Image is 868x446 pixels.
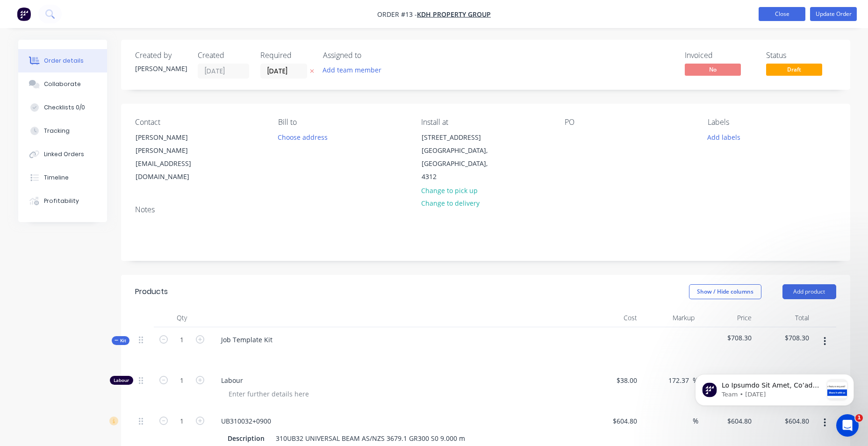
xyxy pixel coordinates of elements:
[44,57,84,65] div: Order details
[565,118,693,127] div: PO
[703,130,746,143] button: Add labels
[135,64,187,73] div: [PERSON_NAME]
[44,173,69,182] div: Timeline
[377,10,417,19] span: Order #13 -
[422,131,499,144] div: [STREET_ADDRESS]
[18,143,107,166] button: Linked Orders
[766,51,836,60] div: Status
[154,309,210,327] div: Qty
[323,64,387,76] button: Add team member
[135,51,187,60] div: Created by
[759,333,809,343] span: $708.30
[44,197,79,205] div: Profitability
[135,205,836,214] div: Notes
[685,64,741,75] span: No
[755,309,813,327] div: Total
[766,64,822,75] span: Draft
[782,284,836,299] button: Add product
[128,130,221,184] div: [PERSON_NAME][PERSON_NAME][EMAIL_ADDRESS][DOMAIN_NAME]
[18,189,107,213] button: Profitability
[44,127,70,135] div: Tracking
[693,416,698,426] span: %
[41,35,142,43] p: Message from Team, sent 2w ago
[416,197,484,209] button: Change to delivery
[681,355,868,421] iframe: Intercom notifications message
[17,7,31,21] img: Factory
[18,119,107,143] button: Tracking
[224,432,268,445] div: Description
[422,144,499,183] div: [GEOGRAPHIC_DATA], [GEOGRAPHIC_DATA], 4312
[278,118,406,127] div: Bill to
[112,336,129,345] button: Kit
[855,414,863,422] span: 1
[836,414,859,437] iframe: Intercom live chat
[18,96,107,119] button: Checklists 0/0
[323,51,416,60] div: Assigned to
[421,118,549,127] div: Install at
[641,309,698,327] div: Markup
[135,118,263,127] div: Contact
[44,103,85,112] div: Checklists 0/0
[317,64,386,76] button: Add team member
[18,72,107,96] button: Collaborate
[110,376,133,385] div: Labour
[214,414,279,428] div: UB310032+0900
[702,333,752,343] span: $708.30
[708,118,836,127] div: Labels
[214,333,280,346] div: Job Template Kit
[18,166,107,189] button: Timeline
[698,309,756,327] div: Price
[685,51,755,60] div: Invoiced
[273,130,333,143] button: Choose address
[221,375,580,385] span: Labour
[759,7,805,21] button: Close
[260,51,312,60] div: Required
[689,284,761,299] button: Show / Hide columns
[135,286,168,297] div: Products
[44,150,84,158] div: Linked Orders
[272,432,469,445] div: 310UB32 UNIVERSAL BEAM AS/NZS 3679.1 GR300 S0 9.000 m
[417,10,491,19] a: KDH Property Group
[584,309,641,327] div: Cost
[18,49,107,72] button: Order details
[416,184,482,196] button: Change to pick up
[414,130,507,184] div: [STREET_ADDRESS][GEOGRAPHIC_DATA], [GEOGRAPHIC_DATA], 4312
[136,131,213,144] div: [PERSON_NAME]
[136,144,213,183] div: [PERSON_NAME][EMAIL_ADDRESS][DOMAIN_NAME]
[115,337,127,344] span: Kit
[810,7,857,21] button: Update Order
[44,80,81,88] div: Collaborate
[198,51,249,60] div: Created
